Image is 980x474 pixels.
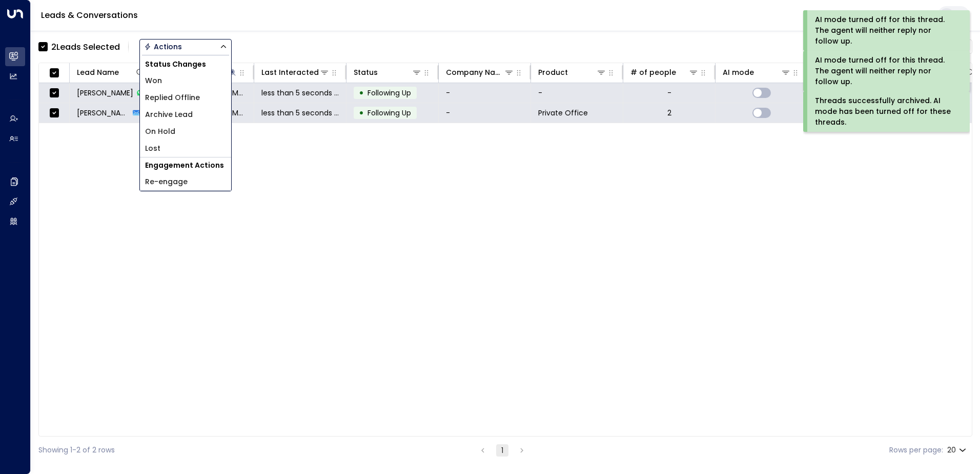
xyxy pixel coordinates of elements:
[538,66,568,78] div: Product
[667,88,671,98] div: -
[261,66,319,78] div: Last Interacted
[48,87,60,100] span: Toggle select row
[667,108,671,118] div: 2
[723,66,754,78] div: AI mode
[630,66,699,78] div: # of people
[261,66,330,78] div: Last Interacted
[889,445,943,456] label: Rows per page:
[145,109,193,120] span: Archive Lead
[354,66,378,78] div: Status
[359,84,364,102] div: •
[439,83,531,103] td: -
[815,55,956,87] div: AI mode turned off for this thread. The agent will neither reply nor follow up.
[446,66,514,78] div: Company Name
[354,66,422,78] div: Status
[48,67,60,80] span: Toggle select all
[139,39,232,54] button: Actions
[145,126,175,137] span: On Hold
[51,41,120,53] div: 2 Lead s Selected
[139,39,232,54] div: Button group with a nested menu
[38,445,115,456] div: Showing 1-2 of 2 rows
[145,176,188,187] span: Re-engage
[77,108,130,118] span: Aleksandra Indrian
[261,108,339,118] span: less than 5 seconds ago
[367,108,411,118] span: Following Up
[531,83,623,103] td: -
[41,9,138,21] a: Leads & Conversations
[496,444,508,457] button: page 1
[48,107,60,120] span: Toggle select row
[723,66,791,78] div: AI mode
[630,66,676,78] div: # of people
[476,444,528,457] nav: pagination navigation
[947,443,968,458] div: 20
[359,104,364,122] div: •
[367,88,411,98] span: Following Up
[140,157,231,173] h1: Engagement Actions
[439,103,531,123] td: -
[815,95,956,128] div: Threads successfully archived. AI mode has been turned off for these threads.
[446,66,504,78] div: Company Name
[77,66,119,78] div: Lead Name
[145,92,200,103] span: Replied Offline
[538,108,588,118] span: Private Office
[140,56,231,72] h1: Status Changes
[538,66,606,78] div: Product
[145,75,162,86] span: Won
[77,66,145,78] div: Lead Name
[815,14,956,47] div: AI mode turned off for this thread. The agent will neither reply nor follow up.
[144,42,182,51] div: Actions
[261,88,339,98] span: less than 5 seconds ago
[77,88,133,98] span: Aleksandra Indrian
[145,143,160,154] span: Lost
